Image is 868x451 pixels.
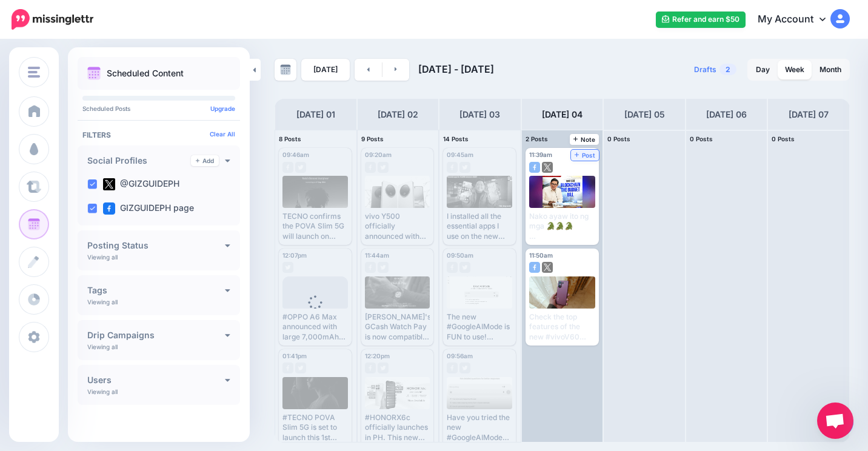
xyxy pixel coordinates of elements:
img: facebook-grey-square.png [447,262,458,273]
div: The new #GoogleAIMode is FUN to use! Read here: [URL][DOMAIN_NAME] [447,312,512,342]
h4: Social Profiles [87,156,191,165]
h4: Tags [87,286,225,295]
a: Post [571,150,599,161]
span: 8 Posts [279,135,301,142]
span: 9 Posts [361,135,384,142]
span: 0 Posts [607,135,630,142]
span: 11:50am [529,252,553,259]
span: 2 [719,64,736,75]
a: Clear All [210,130,235,138]
h4: [DATE] 07 [789,107,829,122]
h4: [DATE] 02 [378,107,418,122]
img: twitter-square.png [542,162,553,173]
div: Loading [298,295,332,327]
img: Missinglettr [12,9,93,30]
a: Month [812,60,849,79]
img: facebook-grey-square.png [447,162,458,173]
div: Check the top features of the new #vivoV60 here: [URL][DOMAIN_NAME] [529,312,596,342]
h4: Posting Status [87,241,225,250]
img: twitter-grey-square.png [378,362,389,373]
div: I installed all the essential apps I use on the new #HUAWEIPura80Series #AppGallery Watch here: [... [447,212,512,241]
a: Upgrade [210,105,235,112]
div: [PERSON_NAME]'s GCash Watch Pay is now compatible with iOS users! Read here: [URL][DOMAIN_NAME] [365,312,430,342]
span: 09:50am [447,252,473,259]
span: 09:20am [365,151,392,158]
span: 01:41pm [282,352,307,359]
img: twitter-grey-square.png [295,162,306,173]
h4: [DATE] 04 [542,107,583,122]
img: twitter-square.png [103,178,115,190]
span: 0 Posts [772,135,795,142]
h4: Drip Campaigns [87,331,225,339]
a: [DATE] [301,59,350,81]
span: 12:07pm [282,252,307,259]
a: Note [570,134,599,145]
p: Viewing all [87,253,118,261]
div: TECNO confirms the POVA Slim 5G will launch on [DATE] as the world's slimmest curved phone. [282,212,348,241]
span: Drafts [694,66,716,73]
img: twitter-grey-square.png [459,362,470,373]
h4: [DATE] 01 [296,107,335,122]
a: Open chat [817,403,853,439]
span: Note [573,136,596,142]
label: @GIZGUIDEPH [103,178,179,190]
img: facebook-square.png [103,202,115,215]
img: facebook-grey-square.png [365,162,376,173]
img: twitter-grey-square.png [295,362,306,373]
img: facebook-grey-square.png [365,362,376,373]
img: calendar-grey-darker.png [280,64,291,75]
span: 09:45am [447,151,473,158]
div: vivo Y500 officially announced with 8,200mAh battery, Dimensity 7300, and IP68/69/69+ rating. Rea... [365,212,430,241]
img: facebook-square.png [529,262,540,273]
p: Viewing all [87,298,118,306]
a: Week [778,60,812,79]
p: Viewing all [87,388,118,395]
img: twitter-grey-square.png [378,262,389,273]
img: twitter-grey-square.png [459,162,470,173]
img: facebook-square.png [529,162,540,173]
span: 09:56am [447,352,473,359]
h4: Filters [82,130,235,139]
span: 11:44am [365,252,389,259]
img: facebook-grey-square.png [282,162,293,173]
img: twitter-grey-square.png [378,162,389,173]
span: 2 Posts [526,135,548,142]
h4: [DATE] 05 [624,107,665,122]
img: twitter-grey-square.png [282,262,293,273]
span: 09:46am [282,151,309,158]
span: 12:20pm [365,352,390,359]
div: #OPPO A6 Max announced with large 7,000mAh battery and Snapdragon 7 Gen 3. Read here: [URL][DOMAI... [282,312,348,342]
div: Have you tried the new #GoogleAIMode? Read here: [URL][DOMAIN_NAME] [447,413,512,443]
div: Nako ayaw ito ng mga 🐊🐊🐊 Read here: [URL][DOMAIN_NAME] [529,212,596,241]
span: 0 Posts [690,135,713,142]
div: #TECNO POVA Slim 5G is set to launch this 1st week of September. Read here: [URL][DOMAIN_NAME] [282,413,348,443]
img: facebook-grey-square.png [447,362,458,373]
h4: [DATE] 03 [459,107,500,122]
h4: Users [87,376,225,384]
p: Scheduled Content [107,69,184,78]
img: twitter-square.png [542,262,553,273]
span: [DATE] - [DATE] [418,63,494,75]
img: facebook-grey-square.png [282,362,293,373]
p: Scheduled Posts [82,105,235,112]
a: My Account [746,5,850,35]
img: menu.png [28,67,40,78]
p: Viewing all [87,343,118,350]
img: twitter-grey-square.png [459,262,470,273]
span: Post [575,152,596,158]
a: Add [191,155,219,166]
div: #HONORX6c officially launches in PH. This new entry-level device will be down to under PHP 5K dur... [365,413,430,443]
label: GIZGUIDEPH page [103,202,194,215]
img: calendar.png [87,67,101,80]
span: 14 Posts [443,135,469,142]
a: Drafts2 [687,59,744,81]
a: Day [749,60,777,79]
span: 11:39am [529,151,552,158]
img: facebook-grey-square.png [365,262,376,273]
h4: [DATE] 06 [706,107,747,122]
a: Refer and earn $50 [656,12,746,28]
